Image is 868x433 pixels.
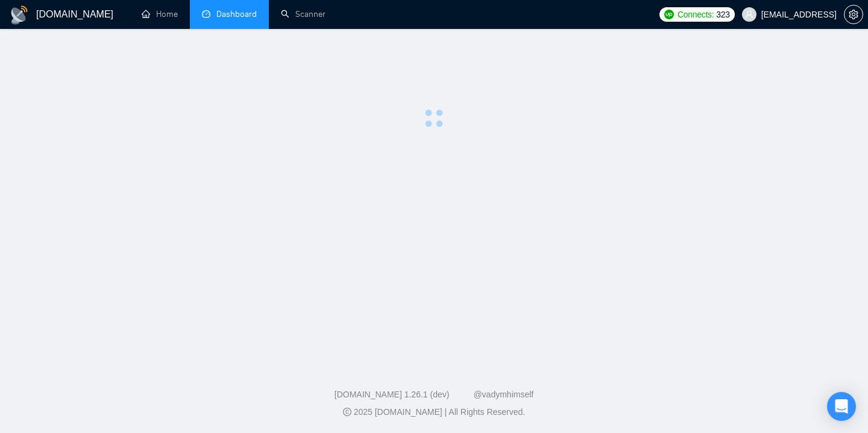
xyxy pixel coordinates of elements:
img: logo [10,5,29,25]
div: Open Intercom Messenger [827,392,856,421]
span: Dashboard [216,9,257,19]
a: homeHome [142,9,178,19]
span: setting [844,10,863,19]
span: user [745,10,753,19]
a: @vadymhimself [473,390,533,399]
span: copyright [343,408,351,416]
a: setting [844,10,863,19]
button: setting [844,5,863,24]
a: [DOMAIN_NAME] 1.26.1 (dev) [335,390,450,399]
div: 2025 [DOMAIN_NAME] | All Rights Reserved. [10,406,858,419]
span: Connects: [678,8,714,21]
span: dashboard [202,10,210,18]
img: upwork-logo.png [664,10,674,19]
a: searchScanner [281,9,325,19]
span: 323 [716,8,729,21]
